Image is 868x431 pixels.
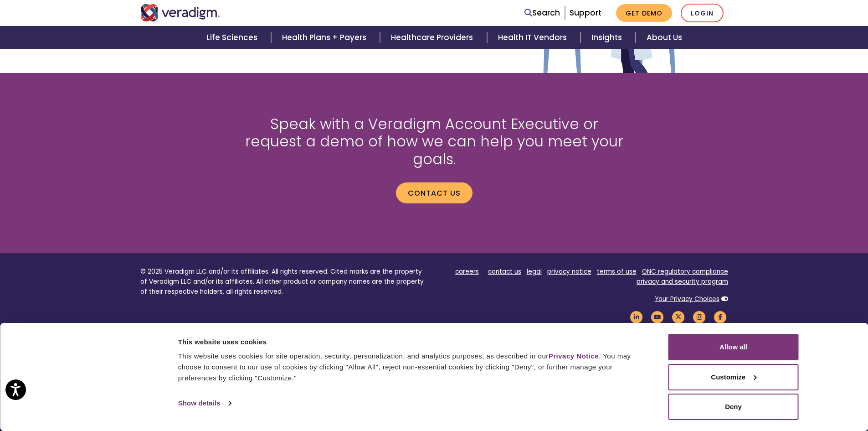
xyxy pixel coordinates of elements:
[642,267,728,276] a: ONC regulatory compliance
[668,394,799,420] button: Deny
[488,267,521,276] a: contact us
[570,7,601,18] a: Support
[580,26,636,49] a: Insights
[241,115,628,168] h2: Speak with a Veradigm Account Executive or request a demo of how we can help you meet your goals.
[655,295,719,303] a: Your Privacy Choices
[668,364,799,390] button: Customize
[637,277,728,286] a: privacy and security program
[380,26,487,49] a: Healthcare Providers
[650,313,665,322] a: Veradigm YouTube Link
[271,26,380,49] a: Health Plans + Payers
[178,396,231,410] a: Show details
[671,313,686,322] a: Veradigm Twitter Link
[140,4,220,21] img: Veradigm logo
[549,352,599,360] a: Privacy Notice
[178,351,648,384] div: This website uses cookies for site operation, security, personalization, and analytics purposes, ...
[178,337,648,348] div: This website uses cookies
[140,267,427,296] p: © 2025 Veradigm LLC and/or its affiliates. All rights reserved. Cited marks are the property of V...
[692,313,707,322] a: Veradigm Instagram Link
[547,267,591,276] a: privacy notice
[396,182,473,203] a: Contact us
[455,267,479,276] a: careers
[629,313,644,322] a: Veradigm LinkedIn Link
[681,4,724,22] a: Login
[524,7,560,19] a: Search
[668,334,799,360] button: Allow all
[597,267,637,276] a: terms of use
[527,267,542,276] a: legal
[195,26,271,49] a: Life Sciences
[636,26,693,49] a: About Us
[713,313,728,322] a: Veradigm Facebook Link
[616,4,672,22] a: Get Demo
[487,26,580,49] a: Health IT Vendors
